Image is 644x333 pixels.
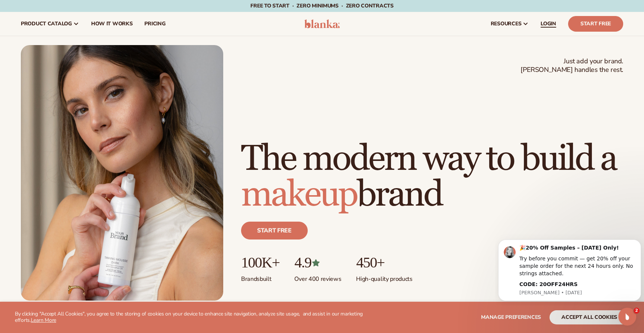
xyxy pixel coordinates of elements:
[241,254,279,271] p: 100K+
[294,254,341,271] p: 4.9
[304,19,340,28] img: logo
[568,16,623,32] a: Start Free
[85,12,139,36] a: How It Works
[15,12,85,36] a: product catalog
[31,317,56,324] a: Learn More
[535,12,562,36] a: LOGIN
[481,314,541,321] span: Manage preferences
[250,2,393,9] span: Free to start · ZERO minimums · ZERO contracts
[481,310,541,324] button: Manage preferences
[21,21,72,27] span: product catalog
[634,308,640,314] span: 2
[15,311,382,324] p: By clicking "Accept All Cookies", you agree to the storing of cookies on your device to enhance s...
[618,308,636,326] iframe: Intercom live chat
[241,141,623,213] h1: The modern way to build a brand
[144,21,165,27] span: pricing
[541,21,556,27] span: LOGIN
[520,57,623,74] span: Just add your brand. [PERSON_NAME] handles the rest.
[550,310,629,324] button: accept all cookies
[241,173,357,216] span: makeup
[138,12,171,36] a: pricing
[241,222,308,240] a: Start free
[91,21,133,27] span: How It Works
[356,254,412,271] p: 450+
[495,233,644,305] iframe: Intercom notifications message
[294,271,341,283] p: Over 400 reviews
[356,271,412,283] p: High-quality products
[241,271,279,283] p: Brands built
[491,21,521,27] span: resources
[21,45,223,301] img: Female holding tanning mousse.
[485,12,535,36] a: resources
